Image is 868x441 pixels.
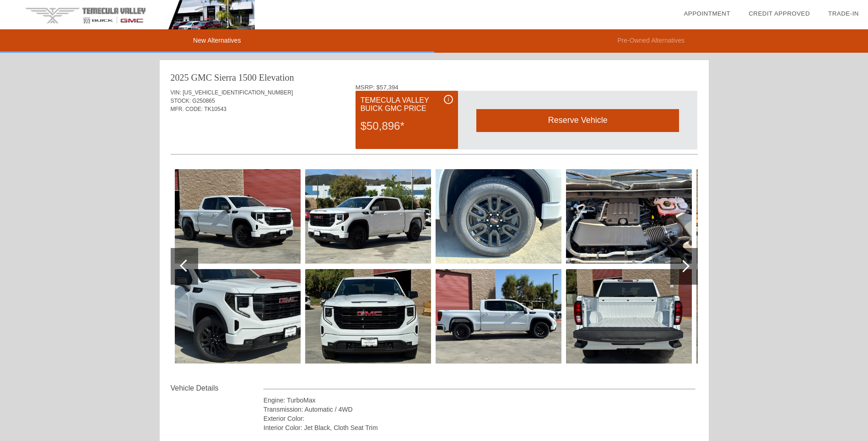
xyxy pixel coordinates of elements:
span: TK10543 [204,106,226,112]
span: [US_VEHICLE_IDENTIFICATION_NUMBER] [183,89,293,96]
div: Reserve Vehicle [476,109,679,132]
span: MFR. CODE: [171,106,203,112]
div: Quoted on [DATE] 2:55:35 PM [171,127,698,142]
div: Vehicle Details [171,383,264,394]
div: Elevation [259,71,294,84]
div: MSRP: $57,394 [356,84,698,91]
img: 3.jpg [175,269,301,364]
span: G250865 [192,98,215,104]
div: Engine: TurboMax [264,396,696,405]
span: VIN: [171,89,181,96]
span: STOCK: [171,98,191,104]
div: Transmission: Automatic / 4WD [264,405,696,414]
img: 5.jpg [305,269,431,364]
img: 8.jpg [566,169,692,264]
div: Temecula Valley Buick GMC Price [361,95,453,114]
div: Interior Color: Jet Black, Cloth Seat Trim [264,423,696,432]
a: Trade-In [828,10,859,17]
img: 2.jpg [175,169,301,264]
img: 6.jpg [436,169,561,264]
img: 11.jpg [696,269,822,364]
div: 2025 GMC Sierra 1500 [171,71,257,84]
a: Appointment [684,10,730,17]
div: Exterior Color: [264,414,696,423]
img: 9.jpg [566,269,692,364]
div: $50,896* [361,114,453,138]
img: 10.jpg [696,169,822,264]
div: i [444,95,453,104]
a: Credit Approved [749,10,810,17]
img: 4.jpg [305,169,431,264]
img: 7.jpg [436,269,561,364]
